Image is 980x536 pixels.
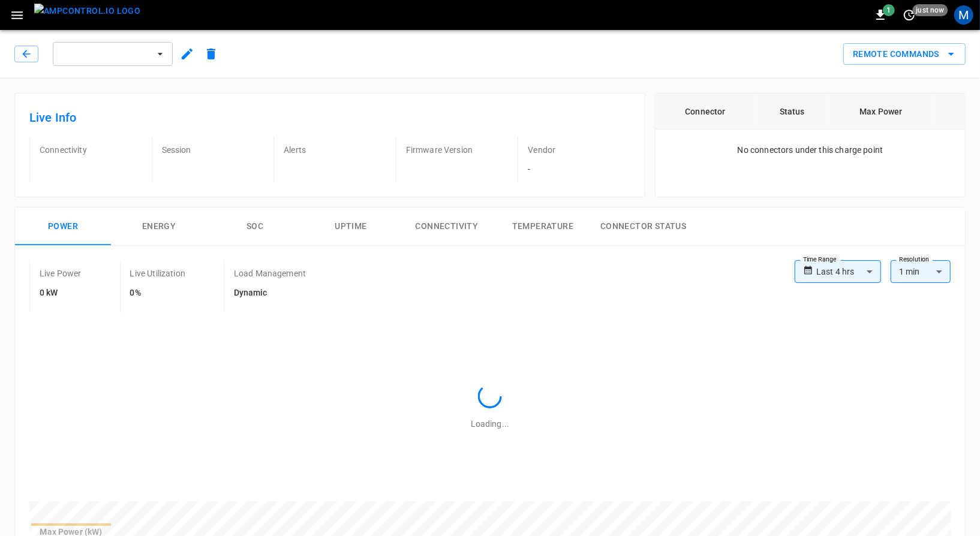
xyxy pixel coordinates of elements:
[913,4,948,16] span: just now
[816,260,881,283] div: Last 4 hrs
[406,144,509,156] p: Firmware Version
[843,43,966,65] button: Remote Commands
[162,144,264,156] p: Session
[829,94,933,130] th: Max Power
[591,207,696,246] button: Connector Status
[207,207,303,246] button: SOC
[284,144,386,156] p: Alerts
[803,255,837,264] label: Time Range
[130,287,185,300] h6: 0%
[528,144,630,156] p: Vendor
[899,255,929,264] label: Resolution
[528,163,630,175] p: -
[900,5,919,25] button: set refresh interval
[40,144,142,156] p: Connectivity
[883,4,895,16] span: 1
[130,267,185,279] p: Live Utilization
[40,287,82,300] h6: 0 kW
[399,207,495,246] button: Connectivity
[656,94,755,130] th: Connector
[234,287,306,300] h6: Dynamic
[234,267,306,279] p: Load Management
[40,267,82,279] p: Live Power
[891,260,951,283] div: 1 min
[303,207,399,246] button: Uptime
[471,419,509,429] span: Loading...
[954,5,973,25] div: profile-icon
[738,144,883,156] p: No connectors under this charge point
[656,94,965,130] table: connector table
[15,207,111,246] button: Power
[29,108,630,127] h6: Live Info
[843,43,966,65] div: remote commands options
[34,4,140,19] img: ampcontrol.io logo
[495,207,591,246] button: Temperature
[755,94,829,130] th: Status
[111,207,207,246] button: Energy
